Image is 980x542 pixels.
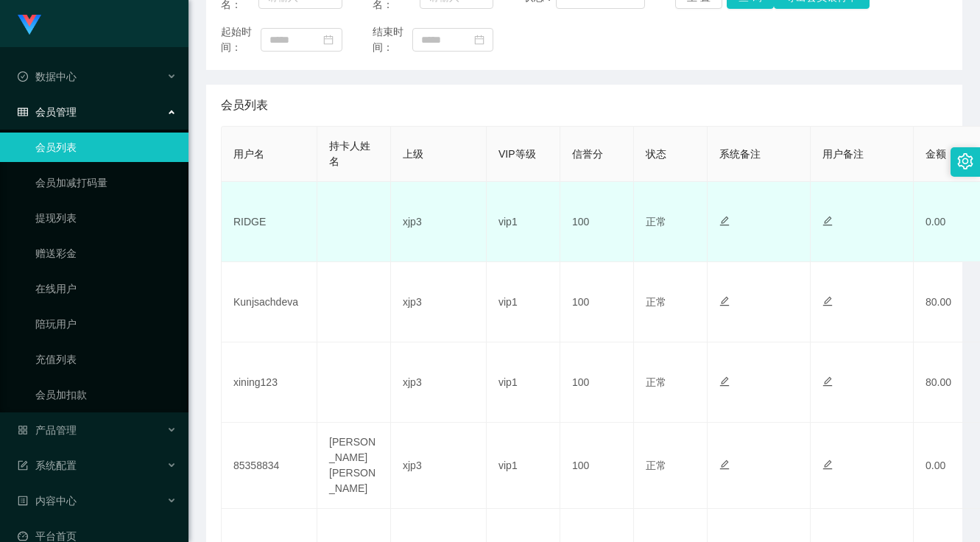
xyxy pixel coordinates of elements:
[822,296,833,306] i: 图标: edit
[317,423,391,509] td: [PERSON_NAME] [PERSON_NAME]
[18,460,28,471] i: 图标: form
[35,133,177,162] a: 会员列表
[391,182,487,262] td: xjp3
[18,496,28,506] i: 图标: profile
[822,376,833,387] i: 图标: edit
[403,148,423,160] span: 上级
[222,182,317,262] td: RIDGE
[487,423,560,509] td: vip1
[822,148,864,160] span: 用户备注
[646,296,666,308] span: 正常
[18,495,77,507] span: 内容中心
[35,380,177,409] a: 会员加扣款
[646,216,666,228] span: 正常
[18,424,77,436] span: 产品管理
[487,262,560,342] td: vip1
[35,309,177,339] a: 陪玩用户
[498,148,536,160] span: VIP等级
[646,148,666,160] span: 状态
[222,262,317,342] td: Kunjsachdeva
[221,96,268,114] span: 会员列表
[35,168,177,197] a: 会员加减打码量
[926,148,946,160] span: 金额
[222,423,317,509] td: 85358834
[560,262,634,342] td: 100
[18,71,28,82] i: 图标: check-circle-o
[957,153,973,169] i: 图标: setting
[391,262,487,342] td: xjp3
[18,425,28,435] i: 图标: appstore-o
[474,35,484,45] i: 图标: calendar
[560,342,634,423] td: 100
[323,35,334,45] i: 图标: calendar
[35,239,177,268] a: 赠送彩金
[18,71,77,82] span: 数据中心
[572,148,603,160] span: 信誉分
[719,376,730,387] i: 图标: edit
[18,106,77,118] span: 会员管理
[560,182,634,262] td: 100
[18,15,41,35] img: logo.9652507e.png
[646,376,666,388] span: 正常
[391,342,487,423] td: xjp3
[719,460,730,470] i: 图标: edit
[35,345,177,374] a: 充值列表
[719,148,761,160] span: 系统备注
[35,203,177,233] a: 提现列表
[233,148,264,160] span: 用户名
[719,216,730,226] i: 图标: edit
[391,423,487,509] td: xjp3
[18,107,28,117] i: 图标: table
[822,216,833,226] i: 图标: edit
[487,182,560,262] td: vip1
[222,342,317,423] td: xining123
[18,460,77,471] span: 系统配置
[560,423,634,509] td: 100
[822,460,833,470] i: 图标: edit
[373,24,412,55] span: 结束时间：
[487,342,560,423] td: vip1
[646,460,666,471] span: 正常
[221,24,261,55] span: 起始时间：
[35,274,177,303] a: 在线用户
[329,140,370,167] span: 持卡人姓名
[719,296,730,306] i: 图标: edit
